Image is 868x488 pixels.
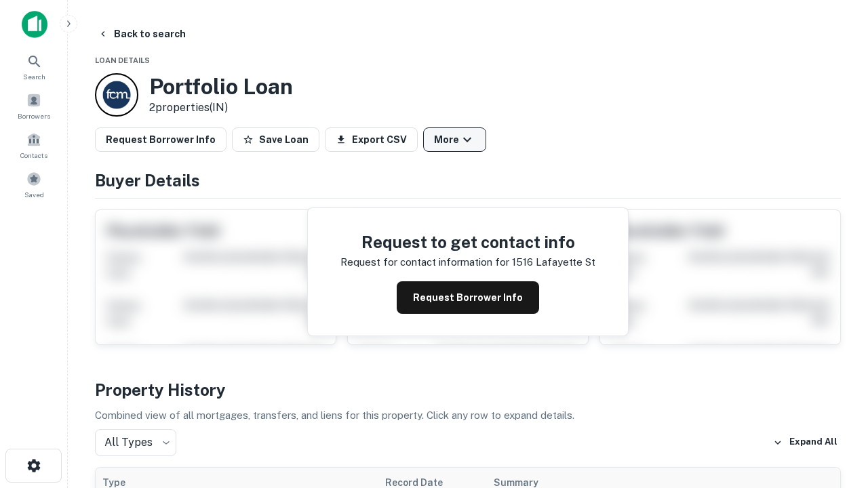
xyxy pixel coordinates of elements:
div: All Types [95,429,176,456]
span: Saved [24,189,44,200]
span: Search [23,71,45,82]
span: Loan Details [95,56,150,64]
p: Combined view of all mortgages, transfers, and liens for this property. Click any row to expand d... [95,407,841,424]
a: Saved [4,166,64,203]
h3: Portfolio Loan [149,74,293,100]
a: Borrowers [4,87,64,124]
button: Back to search [92,22,191,46]
iframe: Chat Widget [800,336,868,401]
h4: Request to get contact info [340,230,595,254]
button: Request Borrower Info [95,127,226,152]
span: Borrowers [18,110,50,121]
p: 1516 lafayette st [512,254,595,270]
p: 2 properties (IN) [149,100,293,116]
button: Request Borrower Info [397,281,539,314]
p: Request for contact information for [340,254,509,270]
button: Save Loan [232,127,319,152]
a: Search [4,48,64,85]
button: More [423,127,486,152]
button: Export CSV [325,127,418,152]
h4: Property History [95,378,841,402]
img: capitalize-icon.png [22,11,47,38]
a: Contacts [4,127,64,163]
h4: Buyer Details [95,168,841,192]
span: Contacts [20,150,47,161]
button: Expand All [770,432,841,453]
